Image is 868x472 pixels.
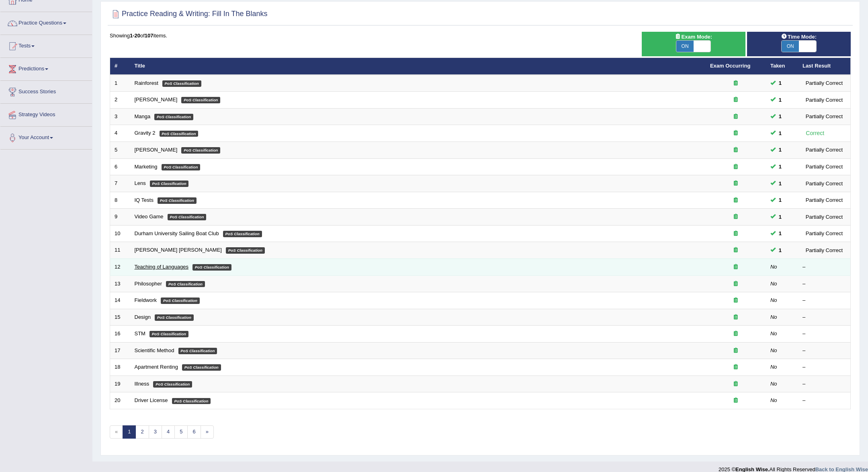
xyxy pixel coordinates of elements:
[201,425,214,439] a: »
[135,425,149,439] a: 2
[181,147,220,154] em: PoS Classification
[802,380,846,388] div: –
[710,146,762,154] div: Exam occurring question
[110,58,130,75] th: #
[130,58,706,75] th: Title
[0,127,92,147] a: Your Account
[802,96,846,104] div: Partially Correct
[174,425,188,439] a: 5
[802,196,846,204] div: Partially Correct
[672,33,715,41] span: Exam Mode:
[158,197,197,204] em: PoS Classification
[161,298,200,304] em: PoS Classification
[798,58,851,75] th: Last Result
[802,397,846,404] div: –
[802,179,846,188] div: Partially Correct
[710,63,750,69] a: Exam Occurring
[770,364,777,370] em: No
[160,131,199,137] em: PoS Classification
[153,381,192,388] em: PoS Classification
[710,380,762,388] div: Exam occurring question
[135,347,174,353] a: Scientific Method
[149,425,162,439] a: 3
[110,309,130,326] td: 15
[110,242,130,259] td: 11
[802,229,846,238] div: Partially Correct
[710,163,762,171] div: Exam occurring question
[110,125,130,142] td: 4
[166,281,205,287] em: PoS Classification
[110,425,123,439] span: «
[110,158,130,175] td: 6
[802,146,846,154] div: Partially Correct
[192,264,231,271] em: PoS Classification
[776,179,785,188] span: You can still take this question
[135,397,168,403] a: Driver License
[135,164,158,170] a: Marketing
[135,381,149,387] a: Illness
[110,326,130,343] td: 16
[110,175,130,192] td: 7
[710,297,762,304] div: Exam occurring question
[172,398,211,404] em: PoS Classification
[123,425,136,439] a: 1
[0,35,92,55] a: Tests
[135,264,188,270] a: Teaching of Languages
[802,112,846,121] div: Partially Correct
[135,113,151,119] a: Manga
[802,162,846,171] div: Partially Correct
[110,92,130,109] td: 2
[770,314,777,320] em: No
[154,114,193,120] em: PoS Classification
[802,246,846,254] div: Partially Correct
[145,33,154,39] b: 107
[162,164,201,170] em: PoS Classification
[135,281,162,287] a: Philosopher
[135,96,178,103] a: [PERSON_NAME]
[710,96,762,104] div: Exam occurring question
[110,359,130,376] td: 18
[187,425,201,439] a: 6
[770,381,777,387] em: No
[710,113,762,121] div: Exam occurring question
[710,280,762,288] div: Exam occurring question
[110,259,130,275] td: 12
[776,96,785,104] span: You can still take this question
[710,263,762,271] div: Exam occurring question
[110,142,130,159] td: 5
[135,130,156,136] a: Gravity 2
[642,32,745,56] div: Show exams occurring in exams
[135,180,146,186] a: Lens
[802,330,846,338] div: –
[110,8,268,20] h2: Practice Reading & Writing: Fill In The Blanks
[135,230,219,236] a: Durham University Sailing Boat Club
[776,79,785,87] span: You can still take this question
[135,330,145,337] a: STM
[135,213,164,220] a: Video Game
[135,80,158,86] a: Rainforest
[135,364,178,370] a: Apartment Renting
[802,363,846,371] div: –
[0,81,92,101] a: Success Stories
[710,180,762,187] div: Exam occurring question
[0,58,92,78] a: Predictions
[135,297,157,303] a: Fieldwork
[676,41,694,52] span: ON
[710,197,762,204] div: Exam occurring question
[770,397,777,403] em: No
[776,246,785,254] span: You can still take this question
[802,297,846,304] div: –
[710,363,762,371] div: Exam occurring question
[110,209,130,226] td: 9
[223,231,262,237] em: PoS Classification
[770,264,777,270] em: No
[710,314,762,321] div: Exam occurring question
[182,364,221,371] em: PoS Classification
[766,58,798,75] th: Taken
[776,229,785,238] span: You can still take this question
[710,246,762,254] div: Exam occurring question
[710,213,762,221] div: Exam occurring question
[710,230,762,238] div: Exam occurring question
[778,33,820,41] span: Time Mode:
[110,32,851,39] div: Showing of items.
